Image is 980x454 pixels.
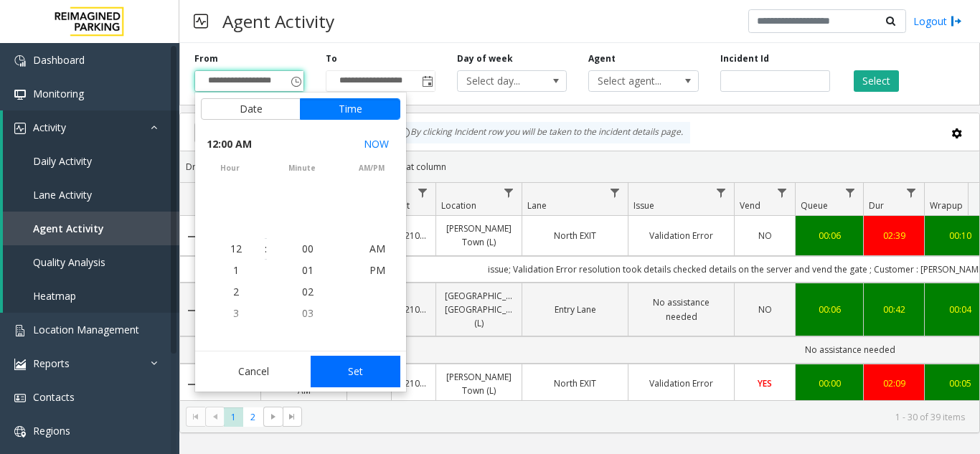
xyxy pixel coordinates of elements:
span: Page 2 [243,407,263,427]
a: 02:09 [872,377,915,390]
h3: Agent Activity [215,4,341,39]
img: 'icon' [14,123,26,134]
button: Date tab [201,98,301,120]
img: 'icon' [14,392,26,404]
a: Lane Filter Menu [606,183,625,202]
a: Validation Error [637,377,725,390]
span: AM [369,242,385,255]
label: Agent [588,52,616,65]
img: 'icon' [14,359,26,370]
span: 2 [233,285,239,298]
span: Location [441,199,476,212]
a: Collapse Details [180,305,203,316]
span: 02 [302,285,314,298]
span: Vend [740,199,760,212]
button: Cancel [201,356,306,387]
span: Select agent... [589,71,676,91]
a: [PERSON_NAME] Town (L) [445,222,513,249]
span: Select day... [458,71,545,91]
span: Go to the next page [263,407,283,427]
a: Agent Activity [3,212,179,245]
span: 12:00 AM [207,134,252,154]
img: 'icon' [14,325,26,336]
span: Toggle popup [288,71,303,91]
img: 'icon' [14,426,26,438]
a: Logout [913,14,962,29]
a: Lot Filter Menu [413,183,433,202]
label: Day of week [457,52,513,65]
a: Vend Filter Menu [773,183,792,202]
a: 00:42 [872,303,915,316]
a: Quality Analysis [3,245,179,279]
span: 1 [233,263,239,277]
span: Issue [633,199,654,212]
a: Lane Activity [3,178,179,212]
span: AM/PM [336,163,406,174]
span: NO [758,303,772,316]
span: Quality Analysis [33,255,105,269]
span: Reports [33,356,70,370]
a: 00:00 [804,377,854,390]
a: 02:39 [872,229,915,242]
a: Entry Lane [531,303,619,316]
a: YES [743,377,786,390]
div: Data table [180,183,979,400]
a: Collapse Details [180,379,203,390]
label: Incident Id [720,52,769,65]
img: 'icon' [14,89,26,100]
span: Dashboard [33,53,85,67]
span: Contacts [33,390,75,404]
a: North EXIT [531,229,619,242]
label: To [326,52,337,65]
a: L21088000 [400,377,427,390]
a: No assistance needed [637,295,725,323]
a: North EXIT [531,377,619,390]
a: 00:06 [804,303,854,316]
span: Toggle popup [419,71,435,91]
span: Page 1 [224,407,243,427]
a: [GEOGRAPHIC_DATA] [GEOGRAPHIC_DATA] (L) [445,289,513,331]
span: Queue [801,199,828,212]
span: Dur [869,199,884,212]
a: Daily Activity [3,144,179,178]
span: Go to the next page [268,411,279,422]
span: Wrapup [930,199,963,212]
a: [PERSON_NAME] Town (L) [445,370,513,397]
span: YES [758,377,772,389]
span: Agent Activity [33,222,104,235]
a: Activity [3,110,179,144]
span: Activity [33,120,66,134]
a: Location Filter Menu [499,183,519,202]
div: : [265,242,267,256]
a: NO [743,303,786,316]
span: 3 [233,306,239,320]
a: Issue Filter Menu [712,183,731,202]
span: Lane Activity [33,188,92,202]
a: NO [743,229,786,242]
div: Drag a column header and drop it here to group by that column [180,154,979,179]
span: Lane [527,199,547,212]
a: 00:06 [804,229,854,242]
a: L21088000 [400,229,427,242]
span: Monitoring [33,87,84,100]
div: By clicking Incident row you will be taken to the incident details page. [392,122,690,143]
span: Location Management [33,323,139,336]
img: logout [951,14,962,29]
span: PM [369,263,385,277]
img: 'icon' [14,55,26,67]
a: Queue Filter Menu [841,183,860,202]
button: Set [311,356,401,387]
span: Regions [33,424,70,438]
span: Heatmap [33,289,76,303]
a: L21086904 [400,303,427,316]
label: From [194,52,218,65]
span: NO [758,230,772,242]
span: 01 [302,263,314,277]
button: Time tab [300,98,400,120]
